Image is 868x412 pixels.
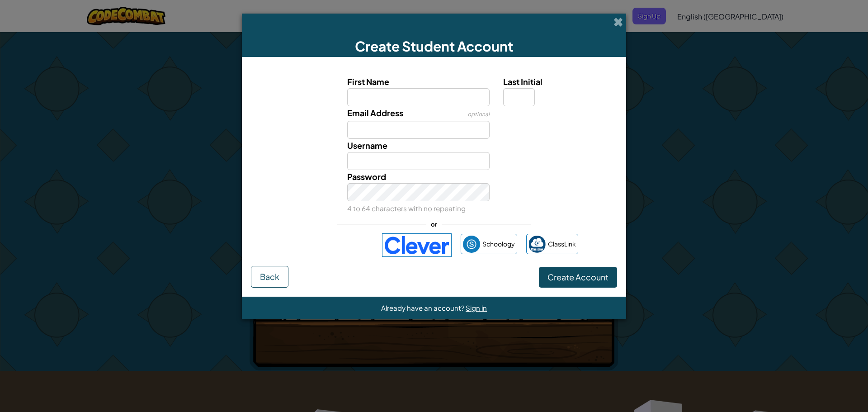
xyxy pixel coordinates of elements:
span: Username [347,140,387,151]
img: clever-logo-blue.png [382,233,452,257]
span: Password [347,171,386,182]
img: schoology.png [463,236,480,253]
small: 4 to 64 characters with no repeating [347,204,466,213]
a: Sign in [466,303,487,312]
span: or [426,218,442,231]
span: Email Address [347,108,403,118]
span: ClassLink [548,237,576,251]
img: classlink-logo-small.png [528,236,546,253]
span: Last Initial [503,76,542,87]
span: Schoology [482,237,515,251]
span: Already have an account? [381,303,466,312]
button: Back [251,266,288,288]
span: First Name [347,76,389,87]
iframe: Sign in with Google Button [285,235,377,255]
span: Create Account [547,272,609,282]
span: Create Student Account [355,38,513,55]
button: Create Account [539,267,617,288]
span: optional [467,111,490,118]
span: Back [260,271,279,282]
